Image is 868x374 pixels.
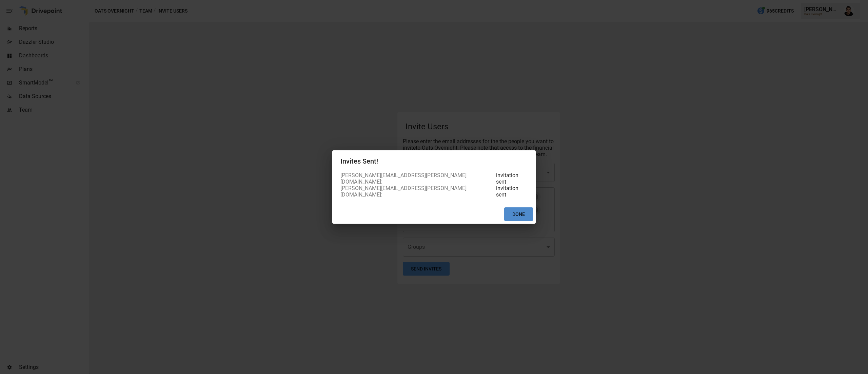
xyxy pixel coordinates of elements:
[332,150,536,172] h2: Invites Sent!
[504,207,533,221] button: Done
[340,185,496,198] div: [PERSON_NAME][EMAIL_ADDRESS][PERSON_NAME][DOMAIN_NAME] :
[496,172,528,185] div: invitation sent
[496,185,528,198] div: invitation sent
[340,172,496,185] div: [PERSON_NAME][EMAIL_ADDRESS][PERSON_NAME][DOMAIN_NAME] :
